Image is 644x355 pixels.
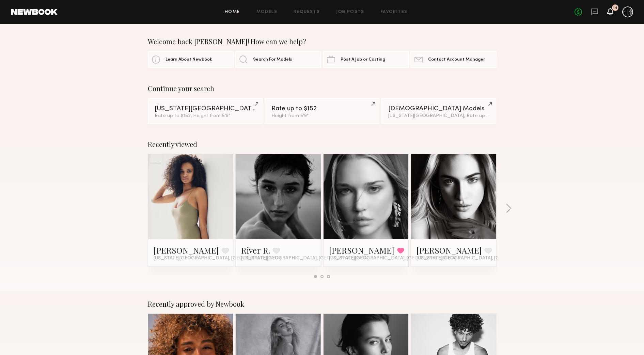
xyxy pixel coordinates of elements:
[381,98,496,124] a: [DEMOGRAPHIC_DATA] Models[US_STATE][GEOGRAPHIC_DATA], Rate up to $201
[410,51,496,68] a: Contact Account Manager
[148,51,234,68] a: Learn About Newbook
[235,51,321,68] a: Search For Models
[381,10,408,14] a: Favorites
[428,58,485,62] span: Contact Account Manager
[341,58,385,62] span: Post A Job or Casting
[323,51,409,68] a: Post A Job or Casting
[154,245,219,256] a: [PERSON_NAME]
[294,10,320,14] a: Requests
[417,245,482,256] a: [PERSON_NAME]
[148,300,497,308] div: Recently approved by Newbook
[148,140,497,148] div: Recently viewed
[256,10,277,14] a: Models
[225,10,240,14] a: Home
[417,256,544,261] span: [US_STATE][GEOGRAPHIC_DATA], [GEOGRAPHIC_DATA]
[329,256,456,261] span: [US_STATE][GEOGRAPHIC_DATA], [GEOGRAPHIC_DATA]
[148,37,497,46] div: Welcome back [PERSON_NAME]! How can we help?
[154,256,281,261] span: [US_STATE][GEOGRAPHIC_DATA], [GEOGRAPHIC_DATA]
[155,114,256,118] div: Rate up to $152, Height from 5'9"
[336,10,364,14] a: Job Posts
[148,84,497,93] div: Continue your search
[166,58,212,62] span: Learn About Newbook
[253,58,292,62] span: Search For Models
[388,106,489,112] div: [DEMOGRAPHIC_DATA] Models
[329,245,394,256] a: [PERSON_NAME]
[265,98,379,124] a: Rate up to $152Height from 5'9"
[271,114,373,118] div: Height from 5'9"
[241,245,270,256] a: River R.
[148,98,263,124] a: [US_STATE][GEOGRAPHIC_DATA]Rate up to $152, Height from 5'9"
[271,106,373,112] div: Rate up to $152
[155,106,256,112] div: [US_STATE][GEOGRAPHIC_DATA]
[613,6,617,10] div: 14
[241,256,368,261] span: [US_STATE][GEOGRAPHIC_DATA], [GEOGRAPHIC_DATA]
[388,114,489,118] div: [US_STATE][GEOGRAPHIC_DATA], Rate up to $201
